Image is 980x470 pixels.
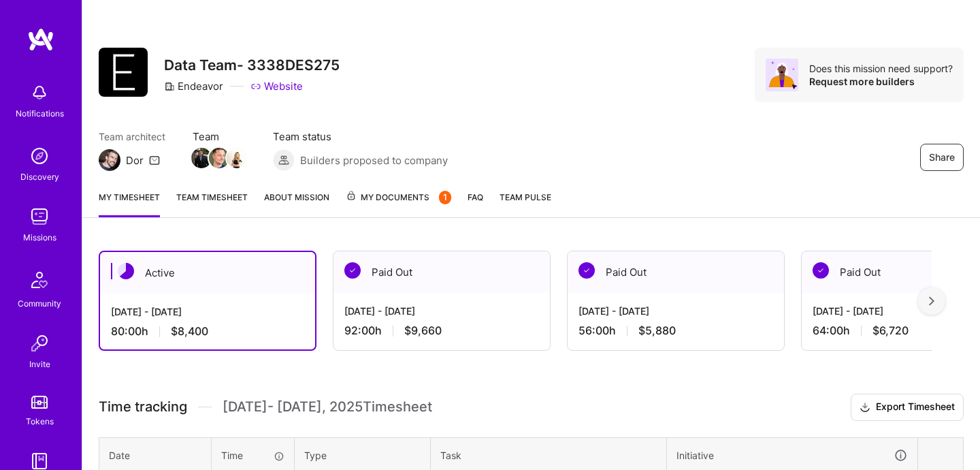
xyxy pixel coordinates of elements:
[164,57,340,74] h3: Data Team- 3338DES275
[99,48,148,97] img: Company Logo
[500,192,551,202] span: Team Pulse
[23,264,56,296] img: Community
[264,190,329,217] a: About Mission
[676,448,908,463] div: Initiative
[171,324,208,339] span: $8,400
[638,324,676,338] span: $5,880
[164,81,175,92] i: icon CompanyGray
[346,190,451,205] span: My Documents
[813,262,829,279] img: Paid Out
[209,148,229,168] img: Team Member Avatar
[809,75,953,88] div: Request more builders
[929,296,934,306] img: right
[578,324,773,338] div: 56:00 h
[26,142,53,170] img: discovery
[766,59,798,91] img: Avatar
[333,251,550,293] div: Paid Out
[273,129,448,144] span: Team status
[164,79,223,93] div: Endeavor
[851,394,964,421] button: Export Timesheet
[860,401,870,415] i: icon Download
[210,146,228,170] a: Team Member Avatar
[111,324,304,339] div: 80:00 h
[18,296,61,311] div: Community
[809,62,953,75] div: Does this mission need support?
[929,151,955,164] span: Share
[344,262,361,279] img: Paid Out
[29,357,50,371] div: Invite
[26,414,54,428] div: Tokens
[228,146,246,170] a: Team Member Avatar
[273,149,295,171] img: Builders proposed to company
[26,330,53,357] img: Invite
[176,190,248,217] a: Team timesheet
[111,304,304,319] div: [DATE] - [DATE]
[920,144,964,171] button: Share
[100,252,315,294] div: Active
[346,190,451,217] a: My Documents1
[191,148,212,168] img: Team Member Avatar
[404,324,442,338] span: $9,660
[99,149,120,171] img: Team Architect
[568,251,784,293] div: Paid Out
[27,27,54,52] img: logo
[344,304,539,318] div: [DATE] - [DATE]
[500,190,551,217] a: Team Pulse
[193,146,210,170] a: Team Member Avatar
[26,79,53,106] img: bell
[344,324,539,338] div: 92:00 h
[99,190,160,217] a: My timesheet
[872,324,909,338] span: $6,720
[221,448,284,463] div: Time
[227,148,247,168] img: Team Member Avatar
[223,398,432,416] span: [DATE] - [DATE] , 2025 Timesheet
[99,129,165,144] span: Team architect
[20,170,59,184] div: Discovery
[99,398,187,416] span: Time tracking
[26,203,53,230] img: teamwork
[578,262,595,279] img: Paid Out
[118,263,134,279] img: Active
[149,155,160,166] i: icon Mail
[439,191,451,204] div: 1
[23,230,56,245] div: Missions
[31,396,48,409] img: tokens
[468,190,483,217] a: FAQ
[193,129,246,144] span: Team
[126,153,144,168] div: Dor
[16,106,64,121] div: Notifications
[578,304,773,318] div: [DATE] - [DATE]
[300,153,448,168] span: Builders proposed to company
[250,79,303,93] a: Website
